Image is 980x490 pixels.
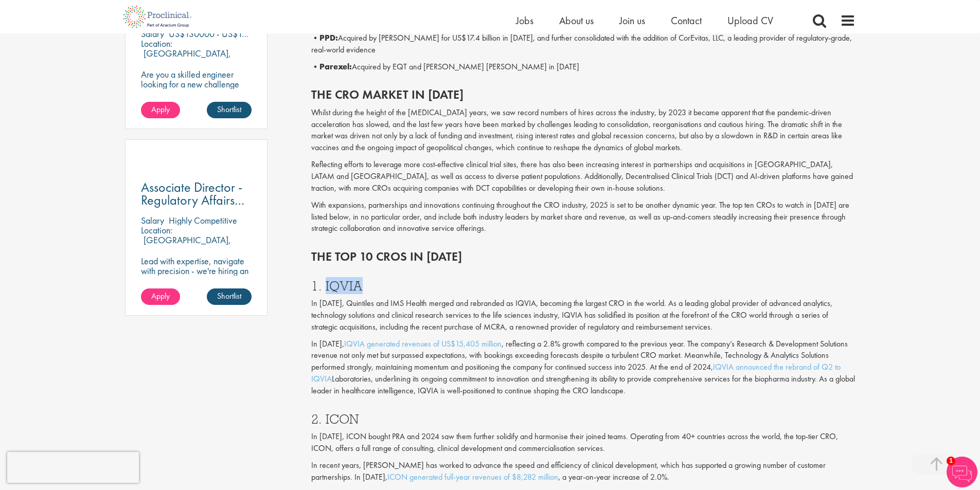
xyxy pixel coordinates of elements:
[151,104,170,115] span: Apply
[387,471,558,482] a: ICON generated full-year revenues of $8,282 million
[311,279,856,293] h3: 1. IQVIA
[207,288,252,305] a: Shortlist
[169,214,237,226] p: Highly Competitive
[311,460,856,483] p: In recent years, [PERSON_NAME] has worked to advance the speed and efficiency of clinical develop...
[141,256,252,315] p: Lead with expertise, navigate with precision - we're hiring an Associate Director to shape regula...
[141,102,180,118] a: Apply
[671,14,702,27] a: Contact
[947,457,955,465] span: 1
[319,61,352,72] b: Parexel:
[311,199,856,235] p: With expansions, partnerships and innovations continuing throughout the CRO industry, 2025 is set...
[311,61,856,73] p: • Acquired by EQT and [PERSON_NAME] [PERSON_NAME] in [DATE]
[311,88,856,101] h2: The CRO market in [DATE]
[311,431,856,455] p: In [DATE], ICON bought PRA and 2024 saw them further solidify and harmonise their joined teams. O...
[947,457,977,487] img: Chatbot
[141,234,231,256] p: [GEOGRAPHIC_DATA], [GEOGRAPHIC_DATA]
[141,224,172,236] span: Location:
[151,291,170,301] span: Apply
[311,32,856,56] p: • Acquired by [PERSON_NAME] for US$17.4 billion in [DATE], and further consolidated with the addi...
[169,28,307,40] p: US$130000 - US$150000 per annum
[727,14,773,27] a: Upload CV
[311,338,856,397] p: In [DATE], , reflecting a 2.8% growth compared to the previous year. The company’s Research & Dev...
[516,14,533,27] a: Jobs
[311,250,856,263] h2: The top 10 CROs in [DATE]
[311,107,856,154] p: Whilst during the height of the [MEDICAL_DATA] years, we saw record numbers of hires across the i...
[207,102,252,118] a: Shortlist
[141,28,164,40] span: Salary
[559,14,594,27] a: About us
[141,47,231,69] p: [GEOGRAPHIC_DATA], [GEOGRAPHIC_DATA]
[619,14,645,27] a: Join us
[141,38,172,49] span: Location:
[311,412,856,426] h3: 2. ICON
[319,32,338,43] b: PPD:
[311,361,841,384] a: IQVIA announced the rebrand of Q2 to IQVIA
[311,298,856,333] p: In [DATE], Quintiles and IMS Health merged and rebranded as IQVIA, becoming the largest CRO in th...
[141,178,244,222] span: Associate Director - Regulatory Affairs Consultant
[7,452,139,483] iframe: reCAPTCHA
[311,159,856,194] p: Reflecting efforts to leverage more cost-effective clinical trial sites, there has also been incr...
[141,214,164,226] span: Salary
[344,338,502,349] a: IQVIA generated revenues of US$15,405 million
[141,181,252,207] a: Associate Director - Regulatory Affairs Consultant
[141,288,180,305] a: Apply
[141,69,252,118] p: Are you a skilled engineer looking for a new challenge where you can shape the future of healthca...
